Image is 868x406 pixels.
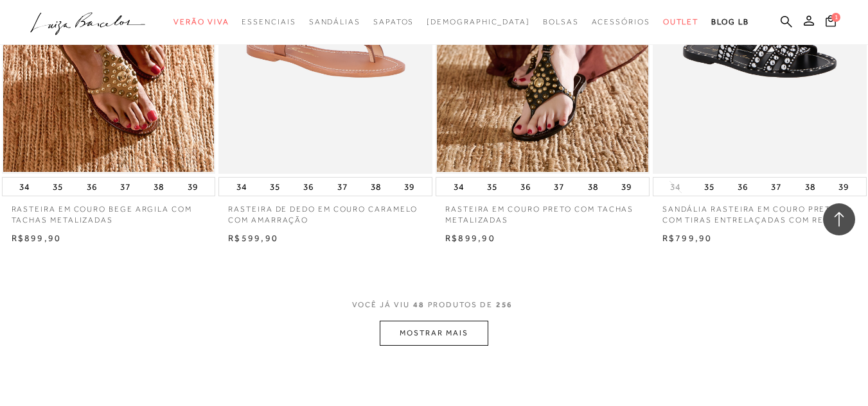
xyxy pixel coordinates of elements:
span: R$899,90 [445,233,495,243]
button: 37 [550,178,568,196]
span: 1 [831,13,840,22]
a: noSubCategoriesText [427,10,530,34]
span: Sandálias [309,17,360,26]
a: categoryNavScreenReaderText [173,10,229,34]
button: 38 [150,178,168,196]
button: 35 [700,178,718,196]
a: categoryNavScreenReaderText [592,10,650,34]
button: 35 [49,178,67,196]
button: 39 [617,178,635,196]
span: Verão Viva [173,17,229,26]
button: 34 [666,181,684,193]
button: 38 [584,178,602,196]
button: 39 [400,178,418,196]
button: 39 [184,178,202,196]
button: 34 [233,178,251,196]
button: 37 [767,178,785,196]
button: 37 [333,178,351,196]
button: MOSTRAR MAIS [380,321,488,346]
a: BLOG LB [711,10,748,34]
span: 256 [496,300,513,309]
span: Bolsas [543,17,579,26]
a: RASTEIRA EM COURO BEGE ARGILA COM TACHAS METALIZADAS [2,196,216,226]
button: 1 [822,14,840,31]
span: Outlet [663,17,699,26]
button: 35 [483,178,501,196]
button: 36 [299,178,317,196]
button: 34 [15,178,33,196]
span: Sapatos [373,17,414,26]
button: 38 [367,178,385,196]
button: 36 [83,178,101,196]
button: 37 [116,178,134,196]
a: categoryNavScreenReaderText [373,10,414,34]
span: Acessórios [592,17,650,26]
button: 39 [835,178,853,196]
a: SANDÁLIA RASTEIRA EM COURO PRETO COM TIRAS ENTRELAÇADAS COM REBITES [653,196,867,226]
button: 35 [266,178,284,196]
span: Essenciais [242,17,296,26]
span: VOCÊ JÁ VIU PRODUTOS DE [352,300,517,309]
span: R$799,90 [662,233,713,243]
a: categoryNavScreenReaderText [242,10,296,34]
a: categoryNavScreenReaderText [543,10,579,34]
span: BLOG LB [711,17,748,26]
button: 34 [450,178,468,196]
span: R$599,90 [228,233,278,243]
a: RASTEIRA EM COURO PRETO COM TACHAS METALIZADAS [436,196,650,226]
button: 36 [517,178,535,196]
a: categoryNavScreenReaderText [309,10,360,34]
button: 36 [734,178,752,196]
button: 38 [801,178,819,196]
span: 48 [413,300,425,309]
span: [DEMOGRAPHIC_DATA] [427,17,530,26]
a: RASTEIRA DE DEDO EM COURO CARAMELO COM AMARRAÇÃO [218,196,432,226]
span: R$899,90 [12,233,62,243]
a: categoryNavScreenReaderText [663,10,699,34]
